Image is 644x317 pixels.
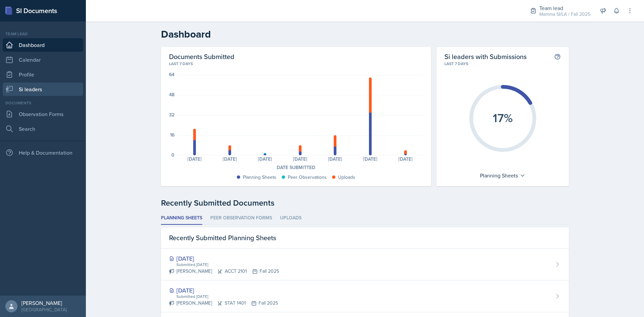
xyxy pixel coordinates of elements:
[444,61,561,67] div: Last 7 days
[169,286,278,295] div: [DATE]
[161,249,569,280] a: [DATE] Submitted [DATE] [PERSON_NAME]ACCT 2101Fall 2025
[539,11,590,18] div: Mamma SI/LA / Fall 2025
[3,68,83,81] a: Profile
[477,170,529,181] div: Planning Sheets
[243,174,276,181] div: Planning Sheets
[282,157,318,161] div: [DATE]
[161,227,569,249] div: Recently Submitted Planning Sheets
[338,174,355,181] div: Uploads
[3,122,83,136] a: Search
[353,157,388,161] div: [DATE]
[176,262,279,268] div: Submitted [DATE]
[3,31,83,37] div: Team lead
[169,92,174,97] div: 48
[280,212,302,225] li: Uploads
[444,52,527,61] h2: Si leaders with Submissions
[176,294,278,300] div: Submitted [DATE]
[318,157,353,161] div: [DATE]
[169,52,423,61] h2: Documents Submitted
[210,212,272,225] li: Peer Observation Forms
[388,157,423,161] div: [DATE]
[539,4,590,12] div: Team lead
[3,38,83,52] a: Dashboard
[3,146,83,159] div: Help & Documentation
[171,153,174,157] div: 0
[3,100,83,106] div: Documents
[177,157,212,161] div: [DATE]
[161,28,569,40] h2: Dashboard
[248,157,283,161] div: [DATE]
[21,306,67,313] div: [GEOGRAPHIC_DATA]
[21,300,67,306] div: [PERSON_NAME]
[288,174,327,181] div: Peer Observations
[3,53,83,66] a: Calendar
[169,164,423,171] div: Date Submitted
[169,268,279,275] div: [PERSON_NAME] ACCT 2101 Fall 2025
[212,157,248,161] div: [DATE]
[169,254,279,263] div: [DATE]
[169,72,174,77] div: 64
[169,300,278,307] div: [PERSON_NAME] STAT 1401 Fall 2025
[161,280,569,312] a: [DATE] Submitted [DATE] [PERSON_NAME]STAT 1401Fall 2025
[161,197,569,209] div: Recently Submitted Documents
[169,61,423,67] div: Last 7 days
[3,83,83,96] a: Si leaders
[170,133,174,137] div: 16
[493,109,513,126] text: 17%
[169,112,174,117] div: 32
[3,107,83,121] a: Observation Forms
[161,212,202,225] li: Planning Sheets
